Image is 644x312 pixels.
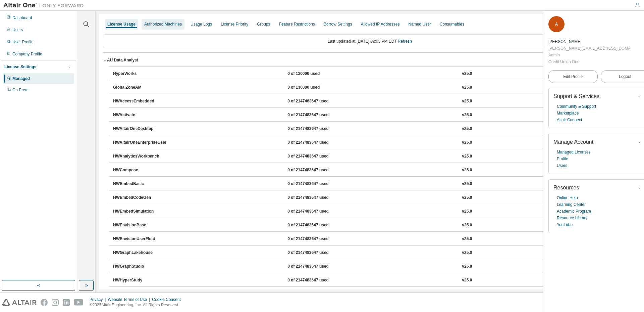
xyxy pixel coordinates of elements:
span: Resources [553,185,579,190]
a: Managed Licenses [557,149,591,155]
div: Admin [548,52,630,58]
div: 0 of 2147483647 used [287,195,348,201]
div: 0 of 2147483647 used [287,277,348,283]
div: HWEmbedBasic [113,181,173,187]
div: 0 of 2147483647 used [287,126,348,132]
div: HWActivate [113,112,173,118]
button: GlobalZoneAM0 of 130000 usedv25.0Expire date:[DATE] [113,80,631,95]
div: 0 of 2147483647 used [287,264,348,270]
div: v25.0 [462,250,472,256]
img: facebook.svg [41,299,48,306]
div: License Priority [221,21,248,27]
div: v25.0 [462,167,472,173]
a: Users [557,162,567,169]
span: Edit Profile [563,74,583,79]
button: HWEmbedBasic0 of 2147483647 usedv25.0Expire date:[DATE] [113,177,631,191]
div: 0 of 130000 used [287,71,348,77]
div: v25.0 [462,153,472,160]
div: HWGraphStudio [113,264,173,270]
div: User Profile [12,39,34,45]
a: Online Help [557,194,578,201]
img: Altair One [3,2,87,9]
div: v25.0 [462,140,472,146]
button: HWAnalyticsWorkbench0 of 2147483647 usedv25.0Expire date:[DATE] [113,149,631,164]
div: 0 of 2147483647 used [287,167,348,173]
div: HWGraphLakehouse [113,250,173,256]
span: Manage Account [553,139,593,145]
div: v25.0 [462,277,472,283]
div: HWAnalyticsWorkbench [113,153,173,160]
span: A [555,22,558,27]
span: Support & Services [553,93,599,99]
div: HyperWorks [113,71,173,77]
button: HWEmbedCodeGen0 of 2147483647 usedv25.0Expire date:[DATE] [113,190,631,205]
div: Groups [257,21,270,27]
div: Managed [12,76,30,81]
a: Altair Connect [557,117,582,123]
div: On Prem [12,87,29,93]
a: Marketplace [557,110,579,117]
div: 0 of 2147483647 used [287,98,348,104]
div: Cookie Consent [152,297,184,302]
a: Resource Library [557,215,587,221]
div: Website Terms of Use [108,297,152,302]
div: Privacy [90,297,108,302]
div: Company Profile [12,51,42,57]
button: HWCompose0 of 2147483647 usedv25.0Expire date:[DATE] [113,163,631,178]
button: HWActivate0 of 2147483647 usedv25.0Expire date:[DATE] [113,108,631,123]
div: AU Data Analyst [107,57,138,63]
div: v25.0 [462,195,472,201]
button: HWAccessEmbedded0 of 2147483647 usedv25.0Expire date:[DATE] [113,94,631,109]
div: v25.0 [462,236,472,242]
a: YouTube [557,221,573,228]
a: Edit Profile [548,70,598,83]
a: Learning Center [557,201,586,208]
a: Academic Program [557,208,591,215]
div: Adam Mager [548,38,630,45]
button: HWGraphLakehouse0 of 2147483647 usedv25.0Expire date:[DATE] [113,246,631,260]
div: 0 of 2147483647 used [287,209,348,215]
div: v25.0 [462,209,472,215]
div: HWHyperStudy [113,277,173,283]
div: HWEmbedCodeGen [113,195,173,201]
div: v25.0 [462,181,472,187]
div: Allowed IP Addresses [361,21,400,27]
img: altair_logo.svg [2,299,37,306]
button: AU Data AnalystLicense ID: 130548 [103,53,637,68]
div: 0 of 2147483647 used [287,140,348,146]
button: HWEnvisionBase0 of 2147483647 usedv25.0Expire date:[DATE] [113,218,631,233]
div: 0 of 2147483647 used [287,153,348,160]
div: 0 of 2147483647 used [287,250,348,256]
div: v25.0 [462,85,472,91]
div: HWAltairOneDesktop [113,126,173,132]
div: HWEnvisionUserFloat [113,236,173,242]
div: HWAccessEmbedded [113,98,173,104]
div: License Usage [107,21,136,27]
div: v25.0 [462,222,472,228]
div: v25.0 [462,112,472,118]
div: 0 of 2147483647 used [287,181,348,187]
div: v25.0 [462,71,472,77]
img: instagram.svg [52,299,59,306]
button: HWAltairOneDesktop0 of 2147483647 usedv25.0Expire date:[DATE] [113,122,631,136]
div: Consumables [440,21,464,27]
div: Credit Union One [548,58,630,65]
div: [PERSON_NAME][EMAIL_ADDRESS][DOMAIN_NAME] [548,45,630,52]
div: Borrow Settings [324,21,352,27]
div: Users [12,27,23,33]
button: HWAltairOneEnterpriseUser0 of 2147483647 usedv25.0Expire date:[DATE] [113,135,631,150]
div: Feature Restrictions [279,21,315,27]
a: Profile [557,155,568,162]
a: Community & Support [557,103,596,110]
button: HWEnvisionUserFloat0 of 2147483647 usedv25.0Expire date:[DATE] [113,232,631,247]
button: HyperWorks0 of 130000 usedv25.0Expire date:[DATE] [113,66,631,81]
div: HWCompose [113,167,173,173]
div: v25.0 [462,98,472,104]
div: v25.0 [462,126,472,132]
div: Dashboard [12,15,32,20]
div: Usage Logs [191,21,212,27]
div: 0 of 2147483647 used [287,112,348,118]
div: v25.0 [462,264,472,270]
div: 0 of 130000 used [287,85,348,91]
div: HWEnvisionBase [113,222,173,228]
